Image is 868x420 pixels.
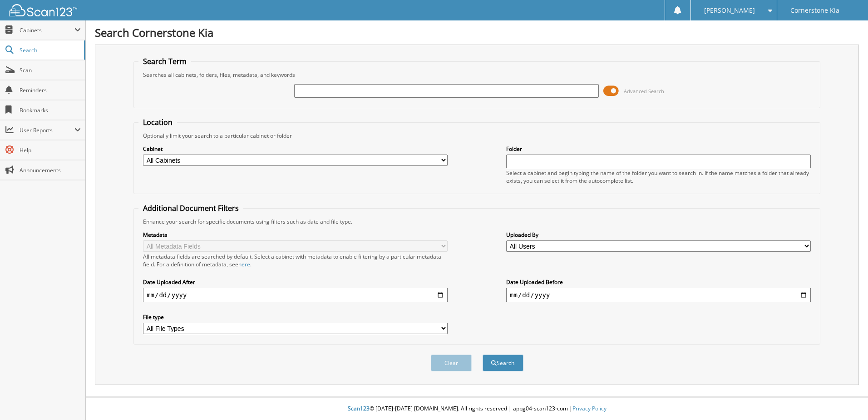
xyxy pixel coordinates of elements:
input: start [143,288,448,302]
button: Search [483,355,523,371]
button: Clear [431,355,472,371]
span: Advanced Search [624,88,664,95]
div: © [DATE]-[DATE] [DOMAIN_NAME]. All rights reserved | appg04-scan123-com | [86,398,868,420]
span: [PERSON_NAME] [704,8,755,13]
div: Searches all cabinets, folders, files, metadata, and keywords [138,71,815,79]
span: Reminders [20,86,81,94]
label: Uploaded By [506,231,811,239]
legend: Location [138,117,177,127]
div: All metadata fields are searched by default. Select a cabinet with metadata to enable filtering b... [143,253,448,268]
div: Select a cabinet and begin typing the name of the folder you want to search in. If the name match... [506,169,811,185]
span: Scan [20,66,81,74]
label: File type [143,313,448,321]
label: Cabinet [143,145,448,153]
label: Date Uploaded After [143,278,448,286]
img: scan123-logo-white.svg [9,4,77,16]
span: Cabinets [20,26,74,34]
a: Privacy Policy [572,405,607,412]
div: Optionally limit your search to a particular cabinet or folder [138,132,815,140]
a: here [238,260,250,268]
span: Bookmarks [20,106,81,114]
span: Scan123 [348,405,370,412]
input: end [506,288,811,302]
legend: Additional Document Filters [138,203,243,213]
h1: Search Cornerstone Kia [95,25,859,40]
label: Date Uploaded Before [506,278,811,286]
span: Help [20,146,81,154]
span: Cornerstone Kia [790,8,839,13]
label: Folder [506,145,811,153]
div: Enhance your search for specific documents using filters such as date and file type. [138,218,815,225]
label: Metadata [143,231,448,239]
legend: Search Term [138,56,191,66]
span: User Reports [20,126,74,134]
span: Search [20,46,79,54]
span: Announcements [20,166,81,174]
